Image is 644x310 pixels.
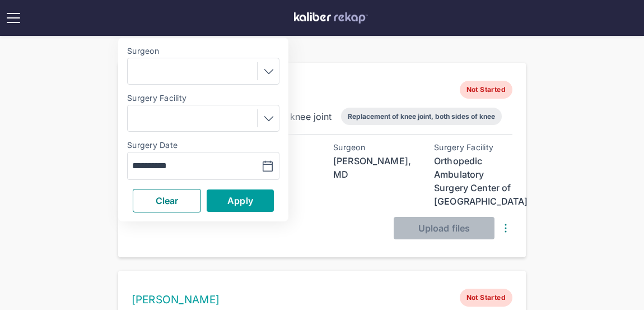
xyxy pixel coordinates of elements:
[434,143,512,152] div: Surgery Facility
[132,293,220,306] a: [PERSON_NAME]
[499,221,512,235] img: DotsThreeVertical.31cb0eda.svg
[127,141,279,150] label: Surgery Date
[333,143,412,152] div: Surgeon
[418,223,470,234] span: Upload files
[460,81,512,99] span: Not Started
[127,94,279,103] label: Surgery Facility
[133,189,201,212] button: Clear
[118,45,526,58] div: 2212 entries
[434,154,512,208] div: Orthopedic Ambulatory Surgery Center of [GEOGRAPHIC_DATA]
[207,189,274,212] button: Apply
[227,195,253,206] span: Apply
[460,289,512,307] span: Not Started
[156,195,179,206] span: Clear
[348,112,495,121] div: Replacement of knee joint, both sides of knee
[127,47,279,55] label: Surgeon
[294,12,368,24] img: kaliber labs logo
[4,9,22,27] img: open menu icon
[333,154,412,181] div: [PERSON_NAME], MD
[394,217,494,239] button: Upload files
